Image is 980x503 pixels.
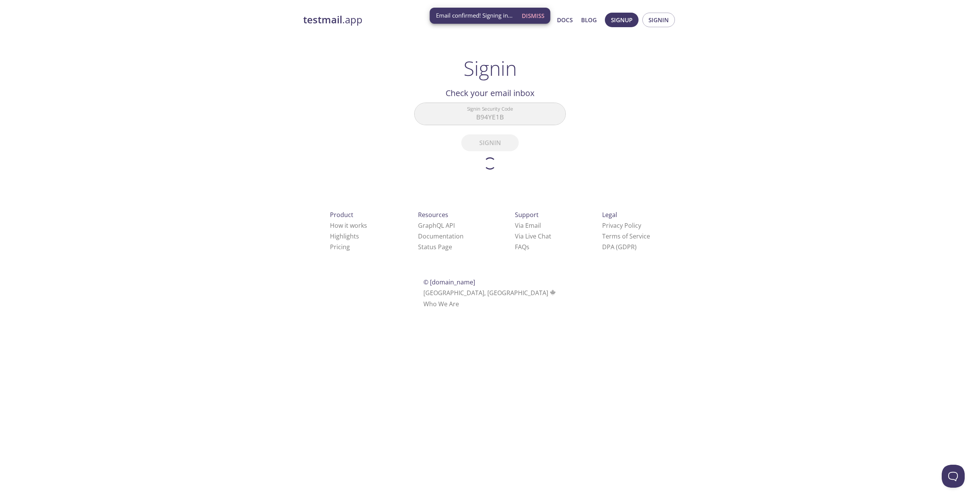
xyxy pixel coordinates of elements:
[602,221,641,230] a: Privacy Policy
[423,300,459,308] a: Who We Are
[303,13,483,26] a: testmail.app
[515,211,539,219] span: Support
[418,211,448,219] span: Resources
[330,221,367,230] a: How it works
[557,15,573,25] a: Docs
[330,243,350,251] a: Pricing
[423,278,475,286] span: © [DOMAIN_NAME]
[602,232,650,240] a: Terms of Service
[515,221,541,230] a: Via Email
[605,13,639,27] button: Signup
[519,8,547,23] button: Dismiss
[464,57,517,80] h1: Signin
[515,243,529,251] a: FAQ
[418,243,452,251] a: Status Page
[648,15,669,25] span: Signin
[418,232,464,240] a: Documentation
[522,11,544,21] span: Dismiss
[581,15,597,25] a: Blog
[602,243,637,251] a: DPA (GDPR)
[423,289,557,297] span: [GEOGRAPHIC_DATA], [GEOGRAPHIC_DATA]
[303,13,342,26] strong: testmail
[526,243,529,251] span: s
[611,15,632,25] span: Signup
[330,232,359,240] a: Highlights
[330,211,353,219] span: Product
[515,232,551,240] a: Via Live Chat
[602,211,617,219] span: Legal
[414,87,566,100] h2: Check your email inbox
[436,11,513,20] span: Email confirmed! Signing in...
[418,221,455,230] a: GraphQL API
[642,13,675,27] button: Signin
[942,465,965,488] iframe: Help Scout Beacon - Open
